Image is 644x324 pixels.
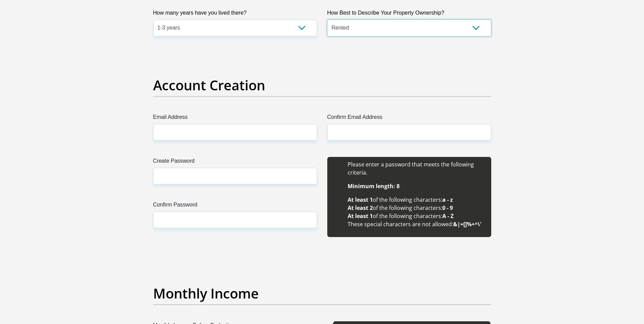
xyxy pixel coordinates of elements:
[153,77,491,93] h2: Account Creation
[348,212,373,220] b: At least 1
[442,204,453,212] b: 0 - 9
[153,9,317,20] label: How many years have you lived there?
[153,285,491,302] h2: Monthly Income
[327,9,491,20] label: How Best to Describe Your Property Ownership?
[453,220,481,228] b: &|=[]%+^\'
[442,212,454,220] b: A - Z
[153,20,317,36] select: Please select a value
[348,160,484,177] li: Please enter a password that meets the following criteria.
[153,124,317,141] input: Email Address
[153,168,317,184] input: Create Password
[348,182,400,190] b: Minimum length: 8
[153,113,317,124] label: Email Address
[153,157,317,168] label: Create Password
[327,113,491,124] label: Confirm Email Address
[153,201,317,212] label: Confirm Password
[153,212,317,228] input: Confirm Password
[442,196,453,203] b: a - z
[348,204,484,212] li: of the following characters:
[327,20,491,36] select: Please select a value
[348,204,373,212] b: At least 2
[348,220,484,228] li: These special characters are not allowed:
[348,196,484,204] li: of the following characters:
[348,196,373,203] b: At least 1
[327,124,491,141] input: Confirm Email Address
[348,212,484,220] li: of the following characters:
